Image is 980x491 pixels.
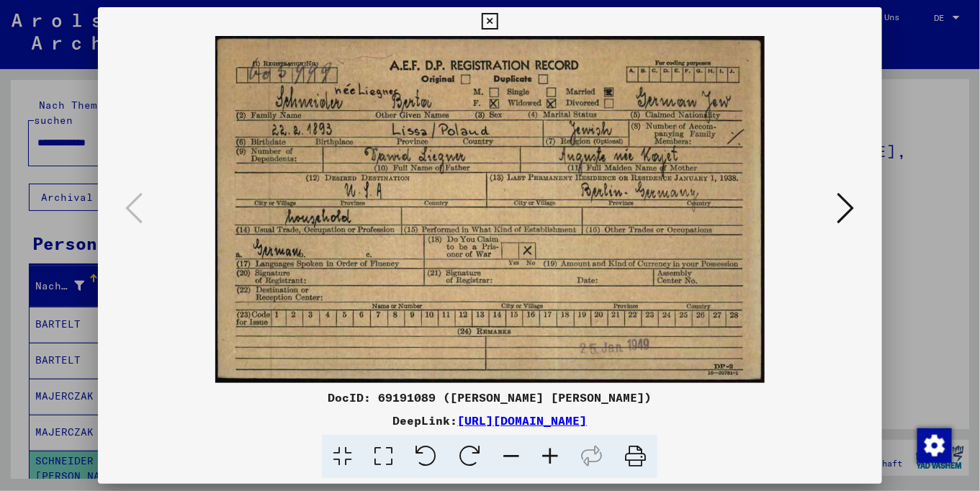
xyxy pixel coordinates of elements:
[98,389,882,406] div: DocID: 69191089 ([PERSON_NAME] [PERSON_NAME])
[917,428,951,462] div: Zustimmung ändern
[98,412,882,429] div: DeepLink:
[147,36,833,383] img: 001.jpg
[457,413,587,428] a: [URL][DOMAIN_NAME]
[917,428,952,463] img: Zustimmung ändern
